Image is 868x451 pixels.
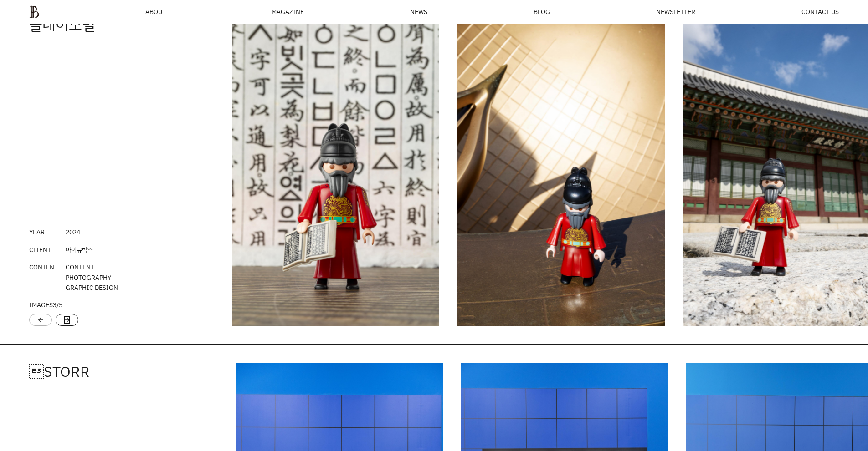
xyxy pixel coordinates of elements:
a: BLOG [534,9,550,15]
div: 4 [66,227,80,237]
div: 아이큐박스 [66,245,93,255]
a: IMAGES3/5 [29,300,62,309]
img: ba379d5522eb3.png [29,5,39,18]
span: / [53,300,62,309]
img: 3fececa16bc35.jpg [232,15,439,326]
a: YEAR [29,228,45,236]
a: CLIENT [29,245,51,254]
span: 5 [59,300,62,309]
a: 202 [66,228,77,236]
a: NEWSLETTER [656,9,695,15]
a: NEWS [410,9,427,15]
a: ABOUT [145,9,166,15]
div: Previous slide [29,314,52,326]
div: GRAPHIC DESIGN [66,262,118,293]
a: arrow_forward [63,315,71,324]
a: 4 / 6 [457,15,665,326]
a: CONTENTPHOTOGRAPHY [66,263,111,281]
span: 3 [53,300,56,309]
div: Next slide [56,314,78,326]
div: MAGAZINE [272,9,304,15]
a: 3 / 6 [232,15,439,326]
a: CONTENT [29,263,58,271]
img: a606bcc4dba8a.jpg [457,15,665,326]
a: CONTACT US [801,9,839,15]
h4: STORR [29,363,188,380]
a: arrow_back [37,315,44,324]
